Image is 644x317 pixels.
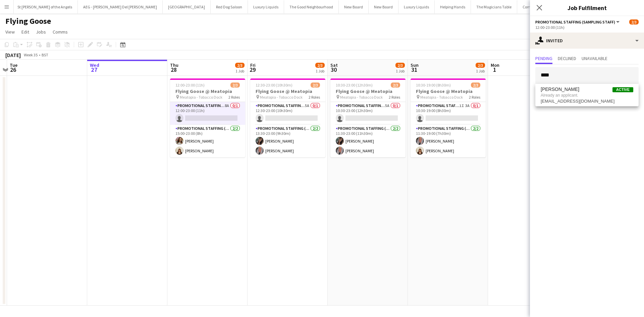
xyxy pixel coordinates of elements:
button: The Magicians Table [471,0,517,13]
app-card-role: Promotional Staffing (Sampling Staff)8A0/112:00-23:00 (11h) [170,102,245,125]
a: View [3,28,17,36]
div: BST [42,52,48,57]
span: Comms [53,29,68,35]
button: Luxury Liquids [398,0,435,13]
span: Week 35 [22,52,39,57]
span: 12:00-23:00 (11h) [175,83,205,88]
div: 12:00-23:00 (11h) [535,25,639,30]
button: [GEOGRAPHIC_DATA] [163,0,211,13]
span: 2/3 [395,63,405,68]
button: New Board [339,0,369,13]
app-card-role: Promotional Staffing (Brand Ambassadors)2/211:30-23:00 (11h30m)[PERSON_NAME][PERSON_NAME] [330,125,406,157]
app-card-role: Promotional Staffing (Sampling Staff)5A0/112:30-23:00 (10h30m) [250,102,325,125]
span: Sat [330,62,338,68]
span: Active [612,87,633,92]
span: 2/3 [230,83,240,88]
app-job-card: 10:30-19:00 (8h30m)2/3Flying Goose @ Meatopia Meatopia - Tobacco Dock2 RolesPromotional Staffing ... [411,78,486,157]
app-card-role: Promotional Staffing (Sampling Staff)5A0/110:30-23:00 (12h30m) [330,102,406,125]
span: Declined [558,56,576,61]
a: Comms [50,28,70,36]
span: 2 Roles [389,95,400,100]
span: 27 [89,66,99,73]
app-job-card: 10:30-23:00 (12h30m)2/3Flying Goose @ Meatopia Meatopia - Tobacco Dock2 RolesPromotional Staffing... [330,78,406,157]
h3: Job Fulfilment [530,3,644,12]
p: Click on text input to invite a crew [530,89,644,101]
app-card-role: Promotional Staffing (Brand Ambassadors)2/211:30-19:00 (7h30m)[PERSON_NAME][PERSON_NAME] [411,125,486,157]
span: Thu [170,62,178,68]
app-card-role: Promotional Staffing (Brand Ambassadors)2/215:00-23:00 (8h)[PERSON_NAME][PERSON_NAME] [170,125,245,157]
div: 1 Job [235,68,244,73]
span: 2/3 [311,83,320,88]
span: Wed [90,62,99,68]
span: Tue [10,62,17,68]
span: View [5,29,15,35]
button: AEG - [PERSON_NAME] Del [PERSON_NAME] [78,0,163,13]
span: 2/3 [391,83,400,88]
a: Jobs [33,28,49,36]
span: Already an applicant. [541,92,633,98]
button: Luxury Liquids [248,0,284,13]
app-card-role: Promotional Staffing (Brand Ambassadors)2/213:30-23:00 (9h30m)[PERSON_NAME][PERSON_NAME] [250,125,325,157]
h3: Flying Goose @ Meatopia [170,88,245,94]
span: 28 [169,66,178,73]
div: 1 Job [476,68,485,73]
button: The Good Neighbourhood [284,0,339,13]
span: Sun [411,62,419,68]
button: Helping Hands [435,0,471,13]
span: Edit [21,29,29,35]
a: Edit [19,28,32,36]
span: Meatopia - Tobacco Dock [260,95,303,100]
button: Red Dog Saloon [211,0,248,13]
span: 2 Roles [228,95,240,100]
span: Pending [535,56,552,61]
button: St [PERSON_NAME] of the Angels [12,0,78,13]
div: 1 Job [396,68,405,73]
span: 30 [329,66,338,73]
span: 31 [410,66,419,73]
span: 2/3 [315,63,325,68]
button: Promotional Staffing (Sampling Staff) [535,19,621,24]
button: Committee App (Burki Group Ltd) [517,0,585,13]
span: Meatopia - Tobacco Dock [420,95,463,100]
span: Meatopia - Tobacco Dock [340,95,383,100]
span: 12:30-23:00 (10h30m) [256,83,292,88]
span: 2/3 [471,83,480,88]
h1: Flying Goose [5,16,51,26]
span: 10:30-19:00 (8h30m) [416,83,451,88]
span: 2/3 [629,19,639,24]
h3: Flying Goose @ Meatopia [250,88,325,94]
span: 2 Roles [469,95,480,100]
h3: Flying Goose @ Meatopia [411,88,486,94]
span: 29 [249,66,256,73]
span: Jazz Harper [541,87,579,92]
span: Meatopia - Tobacco Dock [180,95,222,100]
h3: Flying Goose @ Meatopia [330,88,406,94]
span: jazzrioharper@gmail.com [541,99,633,104]
span: Jobs [36,29,46,35]
span: 2/3 [235,63,245,68]
div: 1 Job [316,68,324,73]
div: [DATE] [5,52,21,58]
span: Fri [250,62,256,68]
span: 2 Roles [309,95,320,100]
app-job-card: 12:00-23:00 (11h)2/3Flying Goose @ Meatopia Meatopia - Tobacco Dock2 RolesPromotional Staffing (S... [170,78,245,157]
div: Invited [530,33,644,49]
span: 10:30-23:00 (12h30m) [336,83,373,88]
span: 2/3 [476,63,485,68]
span: 1 [490,66,499,73]
span: Unavailable [582,56,607,61]
span: 26 [9,66,17,73]
span: Promotional Staffing (Sampling Staff) [535,19,615,24]
button: New Board [369,0,398,13]
span: Mon [491,62,499,68]
app-job-card: 12:30-23:00 (10h30m)2/3Flying Goose @ Meatopia Meatopia - Tobacco Dock2 RolesPromotional Staffing... [250,78,325,157]
app-card-role: Promotional Staffing (Sampling Staff)1I3A0/110:30-19:00 (8h30m) [411,102,486,125]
